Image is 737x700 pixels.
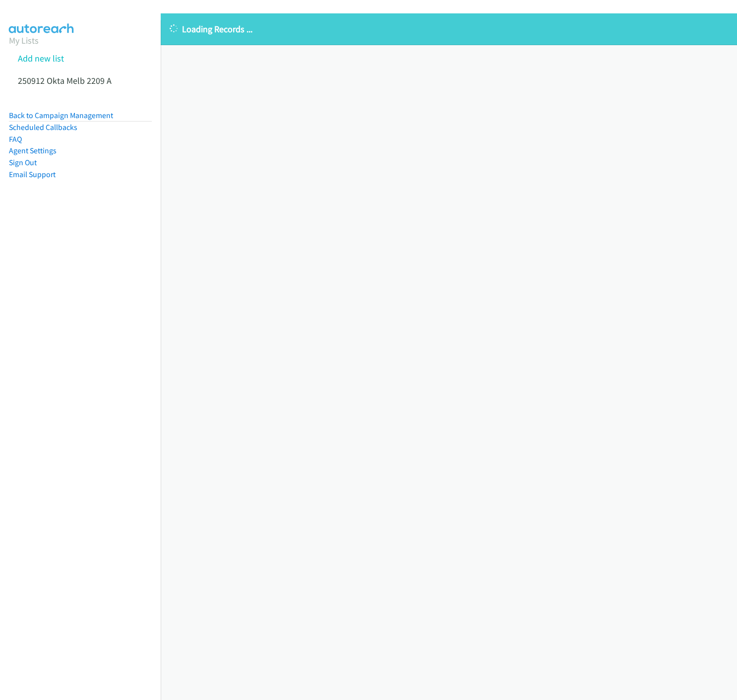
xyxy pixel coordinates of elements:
a: Add new list [18,53,64,64]
a: FAQ [9,134,22,144]
a: Scheduled Callbacks [9,123,77,132]
a: Back to Campaign Management [9,111,113,120]
a: 250912 Okta Melb 2209 A [18,75,112,86]
a: Email Support [9,170,56,179]
a: Sign Out [9,158,37,167]
p: Loading Records ... [170,22,728,36]
a: Agent Settings [9,146,57,155]
a: My Lists [9,35,39,46]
